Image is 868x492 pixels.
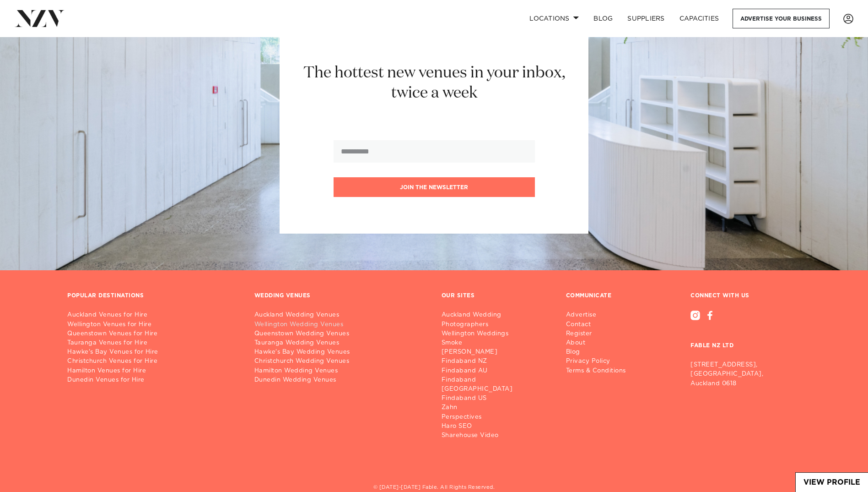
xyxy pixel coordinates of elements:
[442,403,551,412] a: Zahn
[254,320,427,329] a: Wellington Wedding Venues
[254,329,427,339] a: Queenstown Wedding Venues
[442,366,551,376] a: Findaband AU
[442,376,551,394] a: Findaband [GEOGRAPHIC_DATA]
[254,376,427,385] a: Dunedin Wedding Venues
[67,292,144,300] h3: POPULAR DESTINATIONS
[796,473,868,492] a: View Profile
[566,348,633,357] a: Blog
[254,292,311,300] h3: WEDDING VENUES
[442,329,551,339] a: Wellington Weddings
[442,357,551,366] a: Findaband NZ
[690,361,800,388] p: [STREET_ADDRESS], [GEOGRAPHIC_DATA], Auckland 0618
[566,339,633,348] a: About
[442,413,551,422] a: Perspectives
[67,311,240,320] a: Auckland Venues for Hire
[67,320,240,329] a: Wellington Venues for Hire
[67,339,240,348] a: Tauranga Venues for Hire
[442,339,551,348] a: Smoke
[566,311,633,320] a: Advertise
[620,9,672,28] a: SUPPLIERS
[67,329,240,339] a: Queenstown Venues for Hire
[442,394,551,403] a: Findaband US
[566,357,633,366] a: Privacy Policy
[442,422,551,431] a: Haro SEO
[254,357,427,366] a: Christchurch Wedding Venues
[672,9,727,28] a: Capacities
[586,9,620,28] a: BLOG
[254,339,427,348] a: Tauranga Wedding Venues
[566,320,633,329] a: Contact
[67,366,240,376] a: Hamilton Venues for Hire
[67,376,240,385] a: Dunedin Venues for Hire
[254,348,427,357] a: Hawke's Bay Wedding Venues
[522,9,586,28] a: Locations
[733,9,830,28] a: Advertise your business
[566,292,612,300] h3: COMMUNICATE
[67,348,240,357] a: Hawke's Bay Venues for Hire
[254,366,427,376] a: Hamilton Wedding Venues
[566,329,633,339] a: Register
[334,177,535,197] button: Join the newsletter
[690,320,800,357] h3: FABLE NZ LTD
[67,357,240,366] a: Christchurch Venues for Hire
[442,292,475,300] h3: OUR SITES
[292,63,576,104] h2: The hottest new venues in your inbox, twice a week
[254,311,427,320] a: Auckland Wedding Venues
[67,484,801,492] h5: © [DATE]-[DATE] Fable. All Rights Reserved.
[442,311,551,329] a: Auckland Wedding Photographers
[690,292,800,300] h3: CONNECT WITH US
[566,366,633,376] a: Terms & Conditions
[442,348,551,357] a: [PERSON_NAME]
[442,431,551,440] a: Sharehouse Video
[15,10,65,27] img: nzv-logo.png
